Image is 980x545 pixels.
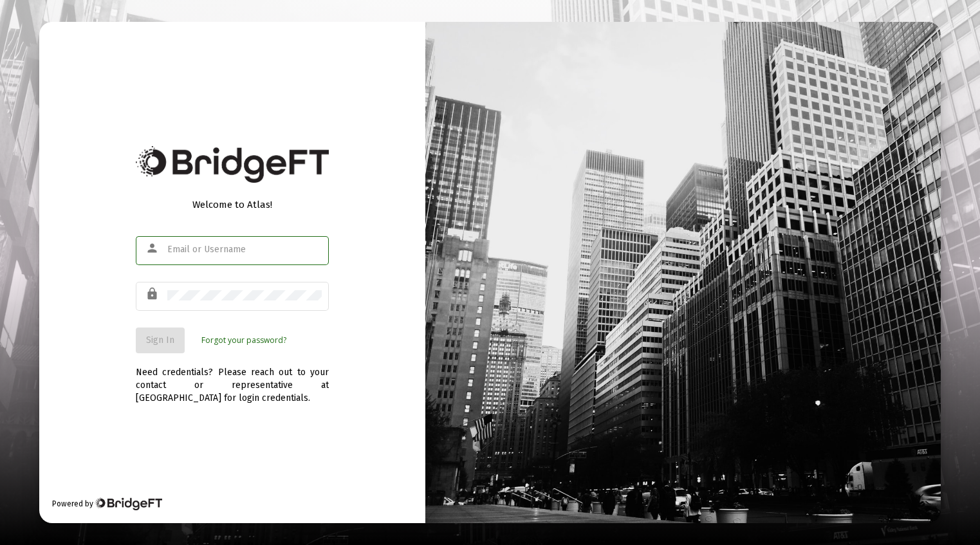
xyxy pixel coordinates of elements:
input: Email or Username [167,245,322,255]
div: Powered by [52,497,162,510]
span: Sign In [146,335,174,346]
img: Bridge Financial Technology Logo [95,497,162,510]
button: Sign In [136,328,185,353]
mat-icon: lock [145,286,161,302]
div: Welcome to Atlas! [136,198,329,211]
img: Bridge Financial Technology Logo [136,146,329,183]
mat-icon: person [145,241,161,256]
div: Need credentials? Please reach out to your contact or representative at [GEOGRAPHIC_DATA] for log... [136,353,329,405]
a: Forgot your password? [201,334,286,347]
